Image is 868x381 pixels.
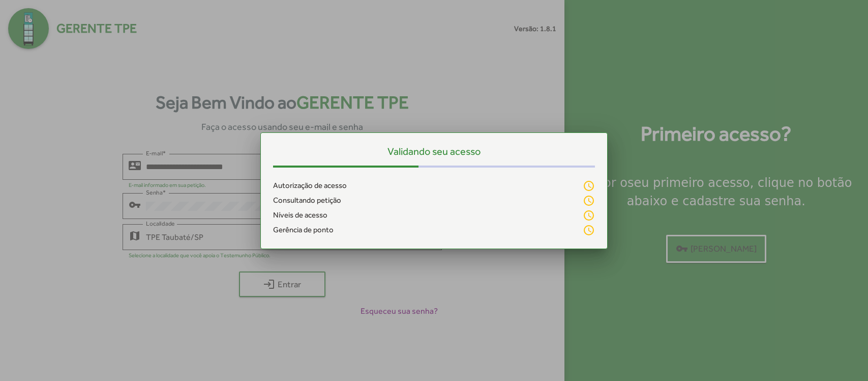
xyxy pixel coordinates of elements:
[273,195,341,206] span: Consultando petição
[273,180,347,192] span: Autorização de acesso
[583,224,595,236] mat-icon: schedule
[273,145,595,157] h5: Validando seu acesso
[273,224,334,236] span: Gerência de ponto
[583,180,595,192] mat-icon: schedule
[583,195,595,207] mat-icon: schedule
[273,209,327,221] span: Níveis de acesso
[583,209,595,222] mat-icon: schedule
